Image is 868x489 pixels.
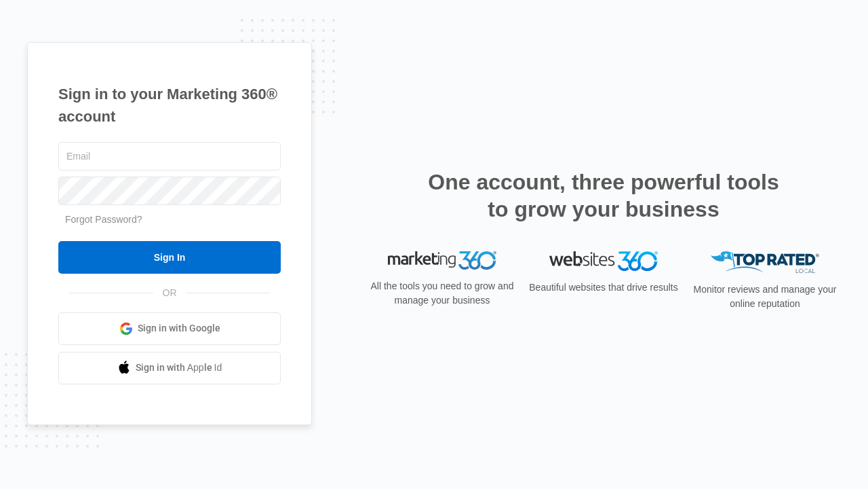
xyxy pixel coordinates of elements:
[58,241,281,274] input: Sign In
[424,168,783,223] h2: One account, three powerful tools to grow your business
[58,142,281,170] input: Email
[58,352,281,384] a: Sign in with Apple Id
[366,279,518,308] p: All the tools you need to grow and manage your business
[388,251,496,270] img: Marketing 360
[58,83,281,128] h1: Sign in to your Marketing 360® account
[689,283,841,311] p: Monitor reviews and manage your online reputation
[58,312,281,345] a: Sign in with Google
[153,286,186,300] span: OR
[711,251,819,274] img: Top Rated Local
[528,280,679,295] p: Beautiful websites that drive results
[65,214,142,225] a: Forgot Password?
[136,361,222,375] span: Sign in with Apple Id
[138,321,220,336] span: Sign in with Google
[549,251,658,271] img: Websites 360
